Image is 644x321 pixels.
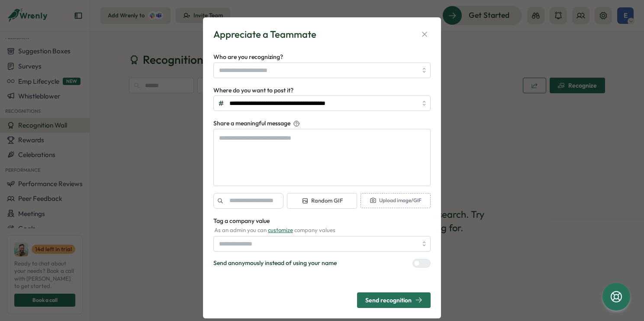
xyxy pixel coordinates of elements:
[213,86,293,94] span: Where do you want to post it?
[213,119,290,128] span: Share a meaningful message
[287,193,357,209] button: Random GIF
[213,52,283,62] label: Who are you recognizing?
[302,197,343,205] span: Random GIF
[357,292,431,308] button: Send recognition
[213,28,316,41] div: Appreciate a Teammate
[213,216,270,226] label: Tag a company value
[365,296,422,304] div: Send recognition
[213,259,337,268] p: Send anonymously instead of using your name
[213,226,431,234] div: As an admin you can company values
[268,226,293,233] a: customize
